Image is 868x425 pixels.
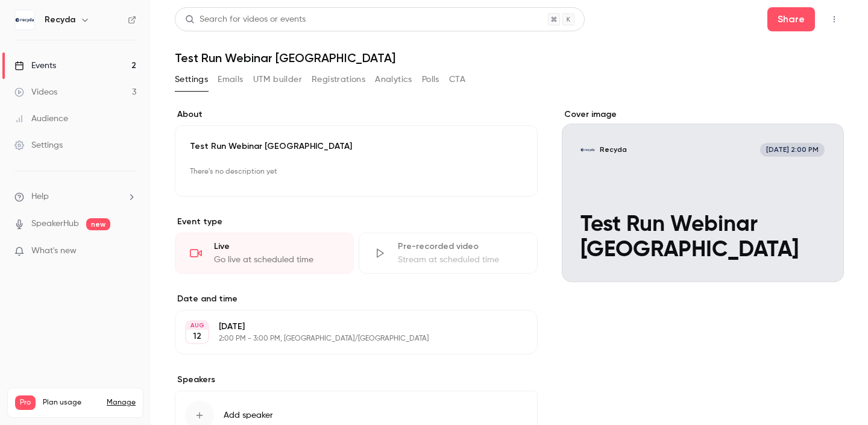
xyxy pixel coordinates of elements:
[219,334,474,344] p: 2:00 PM - 3:00 PM, [GEOGRAPHIC_DATA]/[GEOGRAPHIC_DATA]
[31,245,77,257] span: What's new
[15,10,34,30] img: Recyda
[175,374,538,386] label: Speakers
[31,190,49,203] span: Help
[14,190,136,203] li: help-dropdown-opener
[422,70,439,89] button: Polls
[375,70,412,89] button: Analytics
[214,241,339,253] div: Live
[175,70,208,89] button: Settings
[14,86,57,98] div: Videos
[175,51,844,65] h1: Test Run Webinar [GEOGRAPHIC_DATA]
[45,14,75,26] h6: Recyda
[224,409,273,421] span: Add speaker
[107,398,136,408] a: Manage
[190,162,523,181] p: There's no description yet
[398,254,523,266] div: Stream at scheduled time
[359,233,538,274] div: Pre-recorded videoStream at scheduled time
[312,70,365,89] button: Registrations
[562,109,844,282] section: Cover image
[767,7,815,31] button: Share
[43,398,99,408] span: Plan usage
[175,216,538,228] p: Event type
[562,109,844,121] label: Cover image
[175,233,354,274] div: LiveGo live at scheduled time
[14,139,63,151] div: Settings
[175,109,538,121] label: About
[14,113,68,125] div: Audience
[214,254,339,266] div: Go live at scheduled time
[253,70,302,89] button: UTM builder
[190,140,523,153] p: Test Run Webinar [GEOGRAPHIC_DATA]
[86,218,110,230] span: new
[193,330,201,342] p: 12
[449,70,465,89] button: CTA
[175,293,538,305] label: Date and time
[219,321,474,333] p: [DATE]
[15,395,36,410] span: Pro
[31,218,79,230] a: SpeakerHub
[185,13,306,26] div: Search for videos or events
[218,70,243,89] button: Emails
[186,321,208,330] div: AUG
[14,60,56,72] div: Events
[398,241,523,253] div: Pre-recorded video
